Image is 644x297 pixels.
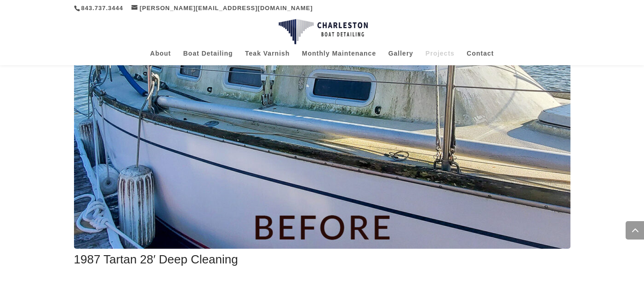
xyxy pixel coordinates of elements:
a: 843.737.3444 [81,5,124,11]
a: Projects [426,50,455,65]
a: Teak Varnish [245,50,290,65]
a: Gallery [388,50,413,65]
a: About [150,50,171,65]
img: Charleston Boat Detailing [279,19,368,45]
a: [PERSON_NAME][EMAIL_ADDRESS][DOMAIN_NAME] [131,5,313,11]
a: 1987 Tartan 28′ Deep Cleaning [74,252,238,266]
a: Contact [467,50,494,65]
a: Boat Detailing [183,50,233,65]
a: Monthly Maintenance [302,50,376,65]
